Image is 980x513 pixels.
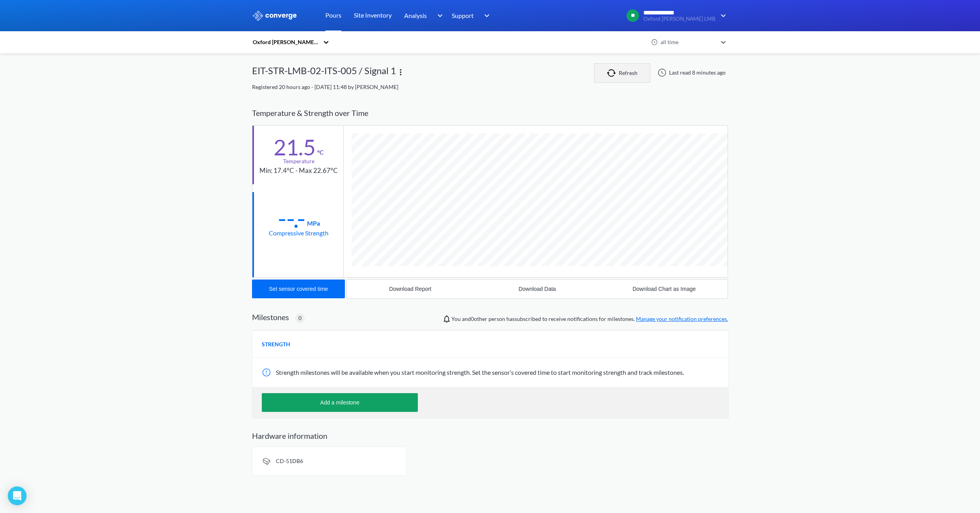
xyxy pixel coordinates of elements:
div: Temperature [283,157,314,166]
img: downArrow.svg [432,11,445,20]
div: Temperature & Strength over Time [252,101,728,125]
img: icon-clock.svg [651,39,658,46]
img: downArrow.svg [479,11,492,20]
span: 0 [298,314,302,322]
div: Set sensor covered time [269,286,328,292]
div: Download Chart as Image [632,286,696,292]
button: Refresh [594,63,650,83]
span: Analysis [404,11,427,20]
span: Registered 20 hours ago - [DATE] 11:48 by [PERSON_NAME] [252,84,398,90]
span: Support [452,11,474,20]
button: Download Data [474,280,600,298]
h2: Milestones [252,312,289,322]
span: You and person has subscribed to receive notifications for milestones. [451,315,728,323]
div: Download Report [389,286,431,292]
img: icon-refresh.svg [607,69,619,77]
img: logo_ewhite.svg [252,11,297,21]
img: signal-icon.svg [262,456,271,466]
button: Set sensor covered time [252,280,345,298]
div: Last read 8 minutes ago [653,68,728,77]
div: all time [659,38,717,46]
button: Download Report [347,280,474,298]
h2: Hardware information [252,431,728,440]
span: CD-51DB6 [276,458,303,464]
button: Add a milestone [262,393,418,412]
div: Oxford [PERSON_NAME] LMB [252,38,319,46]
div: EIT-STR-LMB-02-ITS-005 / Signal 1 [252,63,396,83]
img: notifications-icon.svg [442,314,451,324]
div: Open Intercom Messenger [8,486,27,505]
span: Strength milestones will be available when you start monitoring strength. Set the sensor’s covere... [276,369,684,376]
span: Oxford [PERSON_NAME] LMB [643,16,715,22]
span: 0 other [471,315,487,322]
img: downArrow.svg [715,11,728,20]
button: Download Chart as Image [601,280,728,298]
div: Compressive Strength [269,228,328,238]
img: more.svg [396,68,405,77]
div: Download Data [518,286,556,292]
div: --.- [278,208,305,228]
a: Manage your notification preferences. [636,315,728,322]
div: Min: 17.4°C - Max 22.67°C [259,166,338,176]
span: STRENGTH [262,340,290,349]
div: 21.5 [273,137,316,157]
